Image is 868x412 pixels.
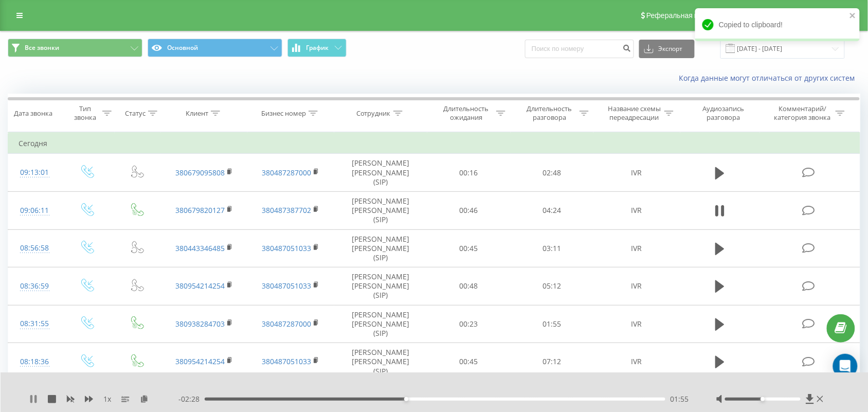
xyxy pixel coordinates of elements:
[334,191,427,229] td: [PERSON_NAME] [PERSON_NAME] (SIP)
[593,343,680,381] td: IVR
[19,314,51,334] div: 08:31:55
[70,104,100,122] div: Тип звонка
[19,352,51,372] div: 08:18:36
[334,154,427,192] td: [PERSON_NAME] [PERSON_NAME] (SIP)
[679,73,860,83] a: Когда данные могут отличаться от других систем
[175,356,225,366] a: 380954214254
[849,11,857,21] button: close
[695,8,860,41] div: Copied to clipboard!
[306,44,329,51] span: График
[175,205,225,215] a: 380679820127
[175,243,225,253] a: 380443346485
[511,305,594,343] td: 01:55
[19,201,51,221] div: 09:06:11
[511,343,594,381] td: 07:12
[262,356,311,366] a: 380487051033
[103,394,111,404] span: 1 x
[593,154,680,192] td: IVR
[511,154,594,192] td: 02:48
[8,133,860,154] td: Сегодня
[19,276,51,296] div: 08:36:59
[261,109,306,118] div: Бизнес номер
[19,238,51,258] div: 08:56:58
[646,11,731,20] span: Реферальная программа
[593,229,680,267] td: IVR
[607,104,662,122] div: Название схемы переадресации
[334,229,427,267] td: [PERSON_NAME] [PERSON_NAME] (SIP)
[427,154,511,192] td: 00:16
[639,40,695,58] button: Экспорт
[287,39,347,57] button: График
[833,354,858,379] div: Open Intercom Messenger
[427,229,511,267] td: 00:45
[593,305,680,343] td: IVR
[19,163,51,183] div: 09:13:01
[427,267,511,306] td: 00:48
[439,104,494,122] div: Длительность ожидания
[175,168,225,177] a: 380679095808
[178,394,205,404] span: - 02:28
[175,319,225,329] a: 380938284703
[262,168,311,177] a: 380487287000
[175,281,225,291] a: 380954214254
[262,319,311,329] a: 380487287000
[593,191,680,229] td: IVR
[404,397,408,401] div: Accessibility label
[511,229,594,267] td: 03:11
[25,44,59,52] span: Все звонки
[186,109,208,118] div: Клиент
[671,394,689,404] span: 01:55
[262,205,311,215] a: 380487387702
[593,267,680,306] td: IVR
[334,267,427,306] td: [PERSON_NAME] [PERSON_NAME] (SIP)
[761,397,765,401] div: Accessibility label
[511,191,594,229] td: 04:24
[356,109,391,118] div: Сотрудник
[334,305,427,343] td: [PERSON_NAME] [PERSON_NAME] (SIP)
[14,109,52,118] div: Дата звонка
[427,343,511,381] td: 00:45
[334,343,427,381] td: [PERSON_NAME] [PERSON_NAME] (SIP)
[427,305,511,343] td: 00:23
[511,267,594,306] td: 05:12
[262,281,311,291] a: 380487051033
[773,104,833,122] div: Комментарий/категория звонка
[8,39,142,57] button: Все звонки
[427,191,511,229] td: 00:46
[525,40,634,58] input: Поиск по номеру
[262,243,311,253] a: 380487051033
[690,104,757,122] div: Аудиозапись разговора
[522,104,577,122] div: Длительность разговора
[148,39,282,57] button: Основной
[125,109,146,118] div: Статус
